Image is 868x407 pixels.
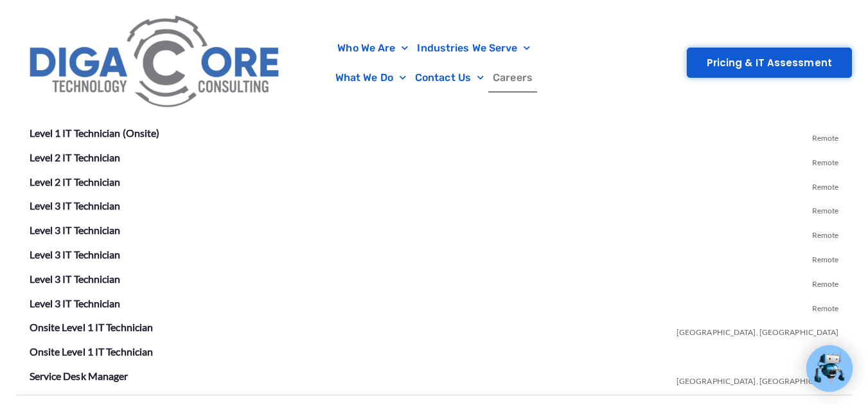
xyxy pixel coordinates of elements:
[812,123,839,148] span: Remote
[812,342,839,366] span: Remote
[812,294,839,318] span: Remote
[812,269,839,294] span: Remote
[812,172,839,197] span: Remote
[30,151,121,163] a: Level 2 IT Technician
[812,245,839,269] span: Remote
[22,6,288,120] img: Digacore Logo
[677,318,839,342] span: [GEOGRAPHIC_DATA], [GEOGRAPHIC_DATA]
[333,33,412,63] a: Who We Are
[411,63,488,93] a: Contact Us
[687,48,852,78] a: Pricing & IT Assessment
[30,321,154,333] a: Onsite Level 1 IT Technician
[30,248,121,260] a: Level 3 IT Technician
[707,58,832,68] span: Pricing & IT Assessment
[812,221,839,245] span: Remote
[30,176,121,188] a: Level 2 IT Technician
[488,63,537,93] a: Careers
[812,148,839,172] span: Remote
[412,33,535,63] a: Industries We Serve
[30,370,128,382] a: Service Desk Manager
[331,63,411,93] a: What We Do
[30,273,121,285] a: Level 3 IT Technician
[30,199,121,212] a: Level 3 IT Technician
[30,224,121,236] a: Level 3 IT Technician
[812,196,839,221] span: Remote
[30,127,160,139] a: Level 1 IT Technician (Onsite)
[30,345,154,357] a: Onsite Level 1 IT Technician
[30,297,121,309] a: Level 3 IT Technician
[295,33,574,93] nav: Menu
[677,366,839,391] span: [GEOGRAPHIC_DATA], [GEOGRAPHIC_DATA]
